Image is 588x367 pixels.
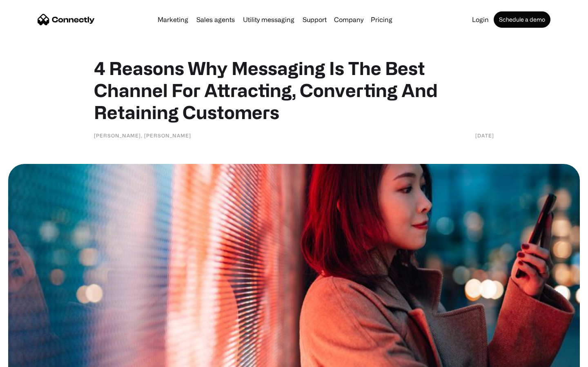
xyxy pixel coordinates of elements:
a: Pricing [367,16,396,23]
a: Login [469,16,492,23]
div: [PERSON_NAME], [PERSON_NAME] [94,131,191,139]
div: Company [334,14,363,25]
a: Utility messaging [240,16,298,23]
h1: 4 Reasons Why Messaging Is The Best Channel For Attracting, Converting And Retaining Customers [94,57,494,123]
aside: Language selected: English [8,353,49,364]
a: Sales agents [193,16,238,23]
div: [DATE] [475,131,494,139]
a: Marketing [154,16,192,23]
a: Support [299,16,330,23]
ul: Language list [16,353,49,364]
a: Schedule a demo [494,11,550,28]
